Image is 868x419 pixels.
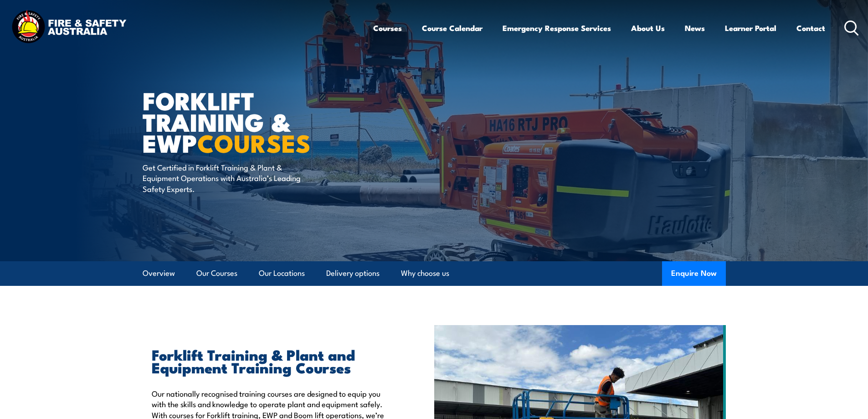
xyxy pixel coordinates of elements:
a: Course Calendar [422,16,483,40]
a: About Us [631,16,665,40]
a: Our Locations [259,261,305,285]
p: Get Certified in Forklift Training & Plant & Equipment Operations with Australia’s Leading Safety... [143,162,309,194]
a: Delivery options [326,261,380,285]
a: News [685,16,705,40]
a: Emergency Response Services [503,16,611,40]
strong: COURSES [197,123,311,161]
button: Enquire Now [662,261,726,286]
h1: Forklift Training & EWP [143,89,368,153]
a: Overview [143,261,175,285]
a: Learner Portal [725,16,776,40]
a: Courses [373,16,402,40]
a: Why choose us [401,261,449,285]
a: Contact [796,16,825,40]
a: Our Courses [196,261,237,285]
h2: Forklift Training & Plant and Equipment Training Courses [152,348,392,373]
